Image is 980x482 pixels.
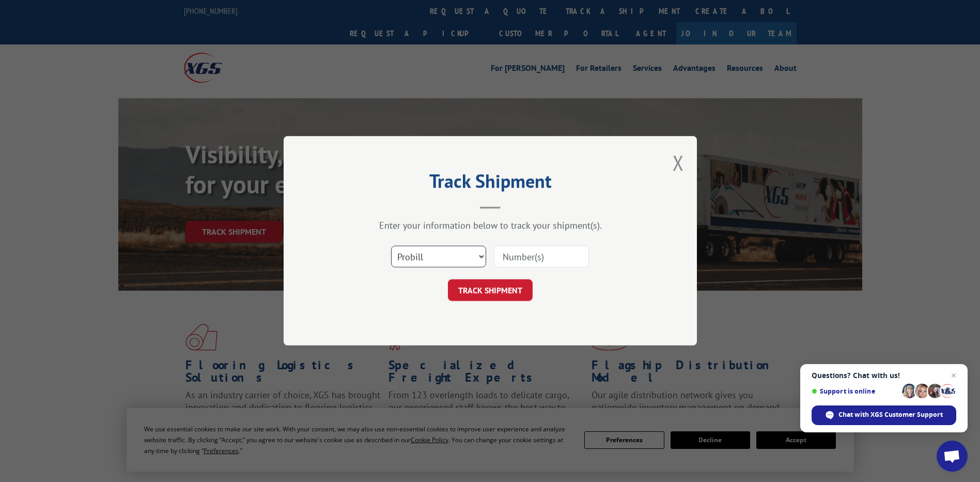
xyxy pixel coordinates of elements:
[812,387,898,395] span: Support is online
[947,369,960,382] span: Close chat
[838,410,943,419] span: Chat with XGS Customer Support
[937,441,968,472] div: Open chat
[494,246,589,268] input: Number(s)
[673,149,684,176] button: Close modal
[812,371,956,380] span: Questions? Chat with us!
[335,220,645,232] div: Enter your information below to track your shipment(s).
[335,174,645,193] h2: Track Shipment
[448,280,533,302] button: TRACK SHIPMENT
[812,405,956,425] div: Chat with XGS Customer Support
